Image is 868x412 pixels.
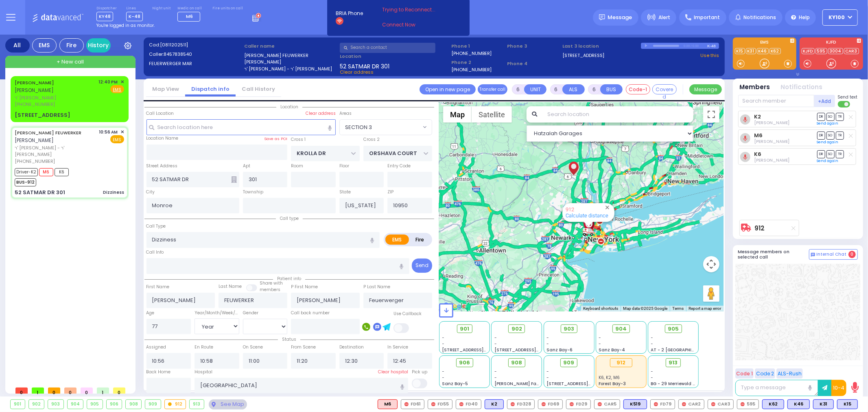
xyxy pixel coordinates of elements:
[485,399,504,409] div: K2
[599,14,605,20] img: message.svg
[443,106,472,123] button: Show street map
[260,287,280,293] span: members
[817,252,847,257] span: Internal Chat
[55,168,69,176] span: K6
[603,204,611,211] button: Close
[787,399,810,409] div: K46
[451,59,504,66] span: Phone 2
[409,234,431,245] label: Fire
[401,399,424,409] div: FD61
[68,400,83,409] div: 904
[278,336,300,342] span: Status
[291,163,303,169] label: Room
[566,399,591,409] div: FD29
[441,301,468,311] img: Google
[507,399,535,409] div: FD328
[244,59,337,66] label: [PERSON_NAME]
[735,48,745,54] a: K15
[5,38,30,53] div: All
[836,113,844,121] span: TR
[219,283,242,290] label: Last Name
[190,400,204,409] div: 913
[708,399,734,409] div: CAR3
[562,84,585,94] button: ALS
[512,325,522,333] span: 902
[566,153,581,177] div: AVRUM FEUWERKER
[412,369,427,375] label: Pick up
[838,94,858,100] span: Send text
[276,104,302,110] span: Location
[363,284,390,290] label: P Last Name
[412,259,432,273] button: Send
[547,375,549,381] span: -
[103,189,124,195] div: Dizziness
[494,347,571,353] span: [STREET_ADDRESS][PERSON_NAME]
[711,402,715,406] img: red-radio-icon.svg
[146,284,170,290] label: First Name
[48,400,63,409] div: 903
[87,400,103,409] div: 905
[787,399,810,409] div: BLS
[837,399,858,409] div: K15
[97,388,109,394] span: 1
[231,176,237,183] span: Other building occupants
[654,402,658,406] img: red-radio-icon.svg
[762,399,784,409] div: BLS
[243,163,250,169] label: Apt
[547,368,549,375] span: -
[32,388,44,394] span: 1
[243,310,258,316] label: Gender
[64,388,77,394] span: 0
[623,399,647,409] div: BLS
[776,368,803,379] button: ALS-Rush
[149,42,242,48] label: Cad:
[394,311,422,317] label: Use Callback
[524,84,547,94] button: UNIT
[689,84,722,94] button: Message
[339,189,351,195] label: State
[700,52,719,59] a: Use this
[817,121,839,126] a: Send again
[507,43,560,50] span: Phone 3
[195,378,408,393] input: Search hospital
[15,178,36,186] span: BUS-912
[378,399,398,409] div: M6
[800,40,863,46] label: KJFD
[160,42,188,48] span: [0811202511]
[15,87,54,94] span: [PERSON_NAME]
[146,249,164,256] label: Call Info
[755,368,775,379] button: Code 2
[107,400,122,409] div: 906
[703,285,719,302] button: Drag Pegman onto the map to open Street View
[99,79,118,85] span: 12:40 PM
[754,114,761,120] a: K2
[813,399,834,409] div: BLS
[741,402,745,406] img: red-radio-icon.svg
[814,95,835,107] button: +Add
[420,84,476,94] a: Open in new page
[836,150,844,158] span: TR
[817,131,825,139] span: DR
[120,129,124,136] span: ✕
[336,10,363,17] span: BRIA Phone
[494,341,497,347] span: -
[15,137,54,144] span: [PERSON_NAME]
[442,341,445,347] span: -
[164,51,192,57] span: 8457838540
[754,132,763,138] a: M6
[340,62,389,69] span: 52 SATMAR DR 301
[186,13,193,20] span: M6
[829,14,845,21] span: Ky100
[809,249,858,260] button: Internal Chat 0
[651,368,654,375] span: -
[735,368,754,379] button: Code 1
[212,6,243,11] label: Fire units on call
[831,380,846,396] button: 10-4
[478,84,507,94] button: Transfer call
[15,388,28,394] span: 0
[746,48,756,54] a: K31
[844,48,859,54] a: CAR3
[110,135,124,143] span: EMS
[564,359,575,367] span: 909
[599,335,601,341] span: -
